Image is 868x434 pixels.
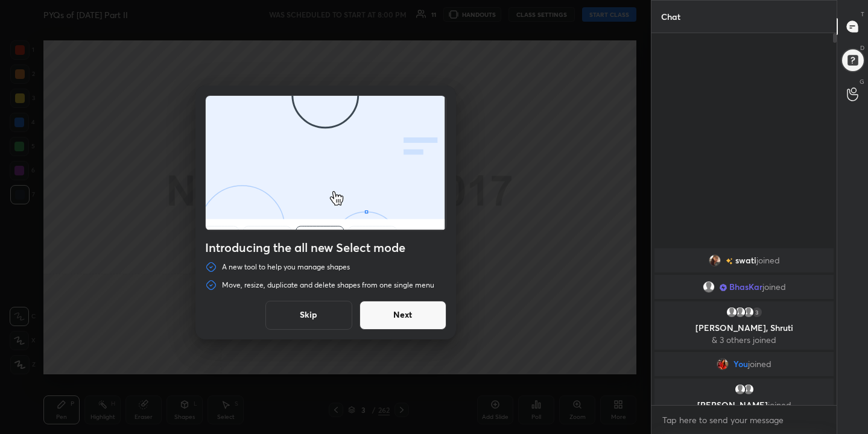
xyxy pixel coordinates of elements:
[860,43,864,52] p: D
[662,400,826,410] p: [PERSON_NAME]
[726,306,738,318] img: default.png
[751,306,763,318] div: 3
[205,241,446,255] h4: Introducing the all new Select mode
[748,359,771,369] span: joined
[726,258,733,265] img: no-rating-badge.077c3623.svg
[743,306,755,318] img: default.png
[265,301,352,330] button: Skip
[206,96,446,233] div: animation
[734,306,746,318] img: default.png
[762,282,786,292] span: joined
[720,284,727,291] img: Learner_Badge_scholar_0185234fc8.svg
[662,323,826,333] p: [PERSON_NAME], Shruti
[662,335,826,345] p: & 3 others joined
[768,399,791,410] span: joined
[733,359,748,369] span: You
[222,262,350,272] p: A new tool to help you manage shapes
[709,254,721,266] img: 2171b84a3f5d46ffbb1d5035fcce5c7f.jpg
[743,383,755,395] img: default.png
[860,77,864,86] p: G
[222,280,434,290] p: Move, resize, duplicate and delete shapes from one single menu
[756,256,780,265] span: joined
[735,256,756,265] span: swati
[360,301,446,330] button: Next
[861,10,864,19] p: T
[703,281,715,293] img: default.png
[729,282,762,292] span: BhasKar
[717,358,729,370] img: e8264a57f34749feb2a1a1cab8da49a2.jpg
[651,1,690,33] p: Chat
[651,246,837,405] div: grid
[734,383,746,395] img: default.png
